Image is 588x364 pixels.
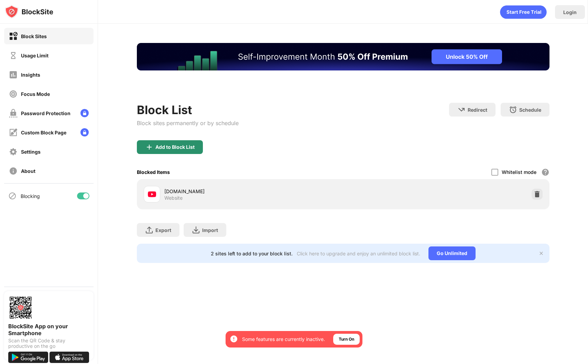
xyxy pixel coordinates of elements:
[164,195,183,201] div: Website
[80,109,89,117] img: lock-menu.svg
[164,188,343,195] div: [DOMAIN_NAME]
[9,167,18,175] img: about-off.svg
[137,103,239,117] div: Block List
[8,192,17,200] img: blocking-icon.svg
[50,352,89,363] img: download-on-the-app-store.svg
[137,169,170,175] div: Blocked Items
[230,335,238,343] img: error-circle-white.svg
[21,72,40,78] div: Insights
[9,32,18,41] img: block-on.svg
[538,251,544,256] img: x-button.svg
[9,109,18,118] img: password-protection-off.svg
[8,323,89,337] div: BlockSite App on your Smartphone
[137,43,549,95] iframe: Banner
[21,130,66,135] div: Custom Block Page
[21,91,50,97] div: Focus Mode
[8,338,89,349] div: Scan the QR Code & stay productive on the go
[21,168,35,174] div: About
[137,120,239,126] div: Block sites permanently or by schedule
[428,246,476,260] div: Go Unlimited
[502,169,536,175] div: Whitelist mode
[8,295,33,320] img: options-page-qr-code.png
[9,147,18,156] img: settings-off.svg
[339,336,354,343] div: Turn On
[211,251,293,256] div: 2 sites left to add to your block list.
[155,144,195,150] div: Add to Block List
[21,193,40,199] div: Blocking
[9,70,18,79] img: insights-off.svg
[80,128,89,136] img: lock-menu.svg
[5,5,53,19] img: logo-blocksite.svg
[8,352,48,363] img: get-it-on-google-play.svg
[242,336,325,343] div: Some features are currently inactive.
[21,149,41,155] div: Settings
[297,251,420,256] div: Click here to upgrade and enjoy an unlimited block list.
[9,90,18,98] img: focus-off.svg
[155,227,171,233] div: Export
[468,107,487,113] div: Redirect
[202,227,218,233] div: Import
[563,9,577,15] div: Login
[21,33,47,39] div: Block Sites
[519,107,541,113] div: Schedule
[500,5,547,19] div: animation
[148,190,156,198] img: favicons
[9,128,18,137] img: customize-block-page-off.svg
[21,53,48,58] div: Usage Limit
[9,51,18,60] img: time-usage-off.svg
[21,110,70,116] div: Password Protection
